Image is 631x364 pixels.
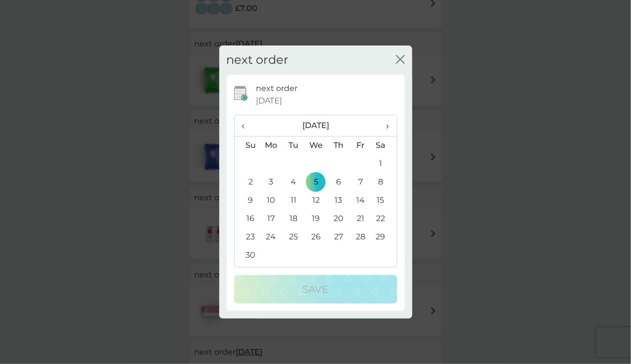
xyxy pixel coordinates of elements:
[372,136,396,155] th: Sa
[235,173,260,191] td: 2
[235,191,260,210] td: 9
[234,275,397,304] button: Save
[235,228,260,246] td: 23
[372,155,396,173] td: 1
[350,173,372,191] td: 7
[282,136,304,155] th: Tu
[282,173,304,191] td: 4
[304,210,327,228] td: 19
[350,191,372,210] td: 14
[260,136,283,155] th: Mo
[304,191,327,210] td: 12
[350,210,372,228] td: 21
[303,281,329,297] p: Save
[350,228,372,246] td: 28
[282,191,304,210] td: 11
[260,191,283,210] td: 10
[304,136,327,155] th: We
[372,173,396,191] td: 8
[260,210,283,228] td: 17
[396,55,405,65] button: close
[260,115,372,136] th: [DATE]
[282,228,304,246] td: 25
[379,115,389,136] span: ›
[372,191,396,210] td: 15
[372,210,396,228] td: 22
[260,228,283,246] td: 24
[327,191,349,210] td: 13
[304,173,327,191] td: 5
[256,82,297,95] p: next order
[256,94,282,107] span: [DATE]
[235,246,260,265] td: 30
[372,228,396,246] td: 29
[350,136,372,155] th: Fr
[242,115,252,136] span: ‹
[235,136,260,155] th: Su
[327,136,349,155] th: Th
[327,173,349,191] td: 6
[304,228,327,246] td: 26
[235,210,260,228] td: 16
[282,210,304,228] td: 18
[327,228,349,246] td: 27
[327,210,349,228] td: 20
[227,53,289,67] h2: next order
[260,173,283,191] td: 3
